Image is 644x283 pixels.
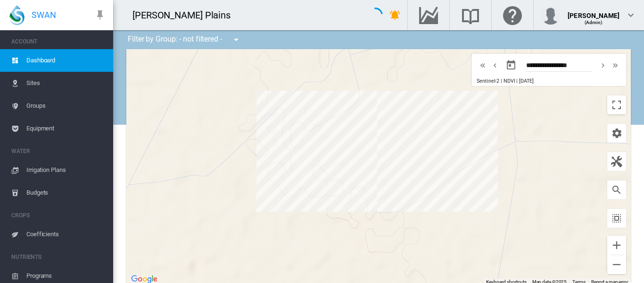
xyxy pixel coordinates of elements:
span: (Admin) [585,20,603,25]
button: Zoom in [607,236,626,255]
img: SWAN-Landscape-Logo-Colour-drop.png [9,5,25,25]
button: Toggle fullscreen view [607,95,626,114]
span: Sentinel-2 | NDVI [477,78,515,84]
md-icon: icon-chevron-right [598,60,608,71]
button: icon-menu-down [227,30,246,49]
md-icon: Click here for help [501,9,524,21]
md-icon: icon-select-all [611,213,622,224]
md-icon: icon-bell-ring [389,9,401,21]
md-icon: icon-chevron-double-right [610,60,620,71]
span: | [DATE] [516,78,533,84]
div: [PERSON_NAME] Plains [132,9,239,22]
span: WATER [11,144,106,159]
span: Equipment [26,117,106,140]
span: CROPS [11,208,106,223]
span: NUTRIENTS [11,249,106,265]
md-icon: icon-cog [611,128,622,139]
md-icon: icon-menu-down [231,34,242,45]
button: Zoom out [607,255,626,274]
button: icon-chevron-double-left [477,60,489,71]
md-icon: Search the knowledge base [459,9,482,21]
button: md-calendar [502,56,520,75]
span: Budgets [26,181,106,204]
button: icon-chevron-right [597,60,609,71]
md-icon: icon-chevron-double-left [478,60,488,71]
div: [PERSON_NAME] [568,7,619,17]
button: icon-chevron-double-right [609,60,621,71]
span: Dashboard [26,49,106,72]
md-icon: icon-chevron-down [625,9,636,21]
span: Sites [26,72,106,94]
button: icon-chevron-left [489,60,501,71]
md-icon: icon-magnify [611,184,622,196]
span: ACCOUNT [11,34,106,49]
span: SWAN [32,9,56,21]
button: icon-cog [607,124,626,143]
md-icon: Go to the Data Hub [417,9,440,21]
button: icon-select-all [607,209,626,228]
div: Filter by Group: - not filtered - [121,30,248,49]
img: profile.jpg [541,6,560,25]
span: Irrigation Plans [26,159,106,181]
button: icon-bell-ring [386,6,405,25]
md-icon: icon-pin [94,9,106,21]
md-icon: icon-chevron-left [490,60,500,71]
span: Groups [26,94,106,117]
span: Coefficients [26,223,106,246]
button: icon-magnify [607,180,626,199]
